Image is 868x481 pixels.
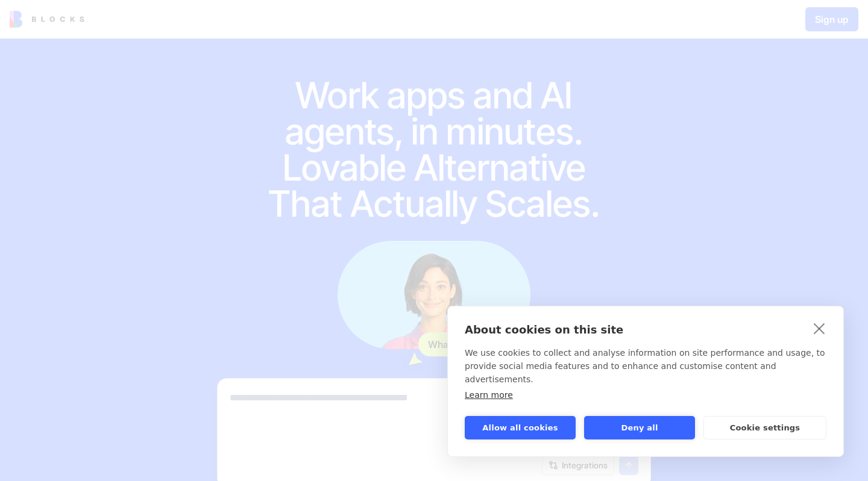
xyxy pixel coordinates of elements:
button: Deny all [584,416,695,439]
strong: About cookies on this site [465,323,623,336]
a: Learn more [465,390,513,400]
button: Allow all cookies [465,416,576,439]
a: close [810,318,829,338]
p: We use cookies to collect and analyse information on site performance and usage, to provide socia... [465,346,826,386]
button: Cookie settings [703,416,826,439]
